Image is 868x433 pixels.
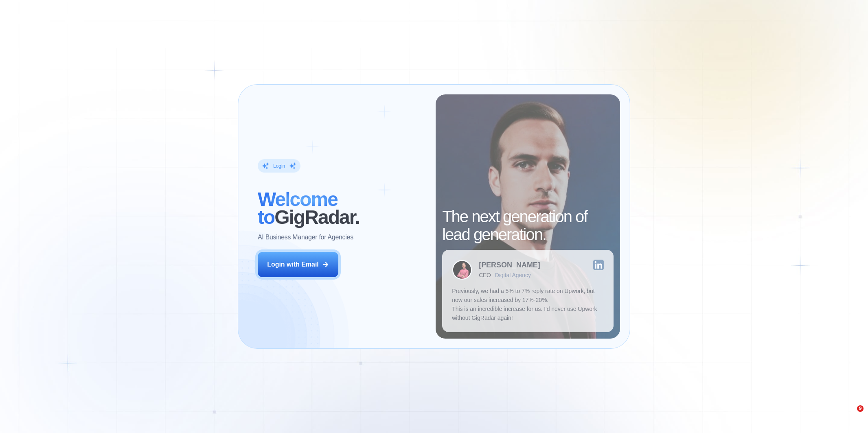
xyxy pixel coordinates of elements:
[840,405,860,425] iframe: Intercom live chat
[258,233,353,242] p: AI Business Manager for Agencies
[258,188,338,228] span: Welcome to
[479,261,540,269] div: [PERSON_NAME]
[857,405,864,412] span: 9
[258,190,426,226] h2: ‍ GigRadar.
[258,252,338,277] button: Login with Email
[273,162,285,169] div: Login
[495,272,531,278] div: Digital Agency
[479,272,491,278] div: CEO
[452,286,603,322] p: Previously, we had a 5% to 7% reply rate on Upwork, but now our sales increased by 17%-20%. This ...
[442,208,613,243] h2: The next generation of lead generation.
[267,260,319,269] div: Login with Email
